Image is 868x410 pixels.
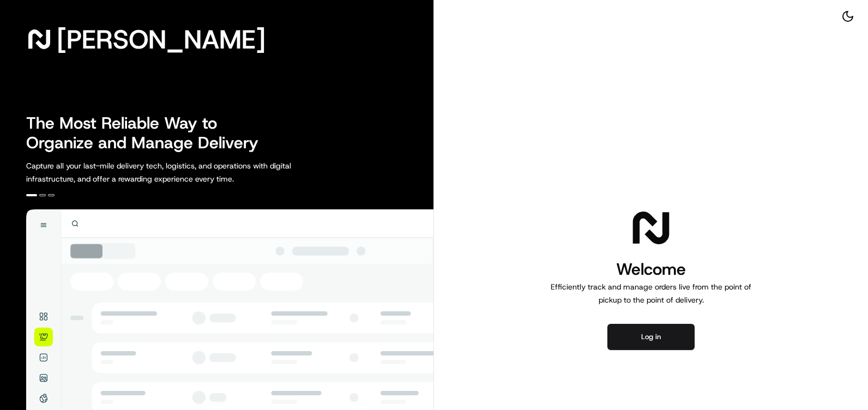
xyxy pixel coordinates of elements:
p: Capture all your last-mile delivery tech, logistics, and operations with digital infrastructure, ... [26,159,340,185]
h2: The Most Reliable Way to Organize and Manage Delivery [26,113,270,153]
p: Efficiently track and manage orders live from the point of pickup to the point of delivery. [546,280,756,306]
h1: Welcome [546,258,756,280]
span: [PERSON_NAME] [57,28,266,50]
button: Log in [607,324,695,350]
